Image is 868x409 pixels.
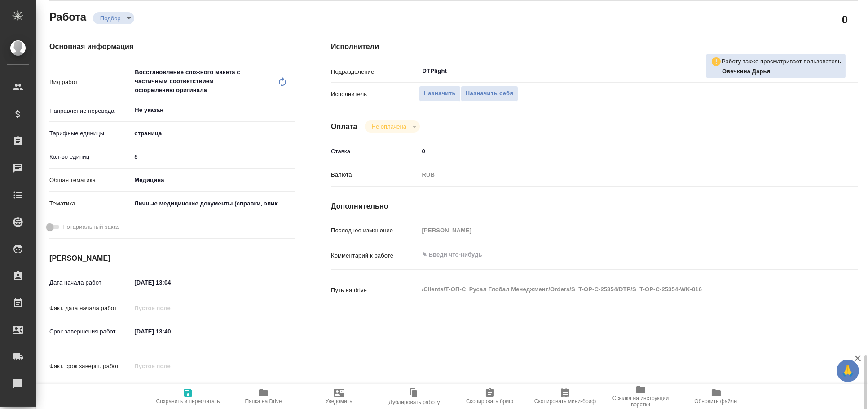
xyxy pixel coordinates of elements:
[419,86,461,102] button: Назначить
[49,278,131,287] p: Дата начала работ
[528,384,603,409] button: Скопировать мини-бриф
[331,251,419,260] p: Комментарий к работе
[389,399,440,405] span: Дублировать работу
[226,384,301,409] button: Папка на Drive
[331,170,419,179] p: Валюта
[49,199,131,208] p: Тематика
[49,41,295,52] h4: Основная информация
[49,176,131,185] p: Общая тематика
[840,361,855,380] span: 🙏
[603,384,679,409] button: Ссылка на инструкции верстки
[837,360,859,382] button: 🙏
[131,360,210,373] input: Пустое поле
[131,196,295,211] div: Личные медицинские документы (справки, эпикризы)
[49,129,131,138] p: Тарифные единицы
[331,286,419,295] p: Путь на drive
[534,398,596,405] span: Скопировать мини-бриф
[131,325,210,338] input: ✎ Введи что-нибудь
[156,398,220,405] span: Сохранить и пересчитать
[466,398,513,405] span: Скопировать бриф
[419,224,815,237] input: Пустое поле
[679,384,754,409] button: Обновить файлы
[424,89,456,99] span: Назначить
[301,384,377,409] button: Уведомить
[131,276,210,289] input: ✎ Введи что-нибудь
[49,304,131,313] p: Факт. дата начала работ
[369,123,409,130] button: Не оплачена
[419,167,815,182] div: RUB
[97,14,123,22] button: Подбор
[461,86,518,102] button: Назначить себя
[809,70,811,72] button: Open
[419,282,815,297] textarea: /Clients/Т-ОП-С_Русал Глобал Менеджмент/Orders/S_T-OP-C-25354/DTP/S_T-OP-C-25354-WK-016
[331,67,419,76] p: Подразделение
[62,222,119,231] span: Нотариальный заказ
[131,126,295,141] div: страница
[842,12,848,27] h2: 0
[49,78,131,87] p: Вид работ
[49,152,131,161] p: Кол-во единиц
[49,107,131,116] p: Направление перевода
[93,12,134,24] div: Подбор
[419,145,815,158] input: ✎ Введи что-нибудь
[49,253,295,264] h4: [PERSON_NAME]
[466,89,513,99] span: Назначить себя
[377,384,452,409] button: Дублировать работу
[694,398,738,405] span: Обновить файлы
[131,383,210,396] input: ✎ Введи что-нибудь
[608,395,673,408] span: Ссылка на инструкции верстки
[331,147,419,156] p: Ставка
[331,201,858,212] h4: Дополнительно
[326,398,352,405] span: Уведомить
[245,398,282,405] span: Папка на Drive
[49,362,131,371] p: Факт. срок заверш. работ
[331,90,419,99] p: Исполнитель
[131,173,295,188] div: Медицина
[290,109,292,111] button: Open
[49,327,131,336] p: Срок завершения работ
[131,150,295,163] input: ✎ Введи что-нибудь
[331,41,858,52] h4: Исполнители
[331,226,419,235] p: Последнее изменение
[365,120,420,133] div: Подбор
[722,57,841,66] p: Работу также просматривает пользователь
[150,384,226,409] button: Сохранить и пересчитать
[331,121,357,132] h4: Оплата
[452,384,528,409] button: Скопировать бриф
[131,302,210,315] input: Пустое поле
[49,8,86,24] h2: Работа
